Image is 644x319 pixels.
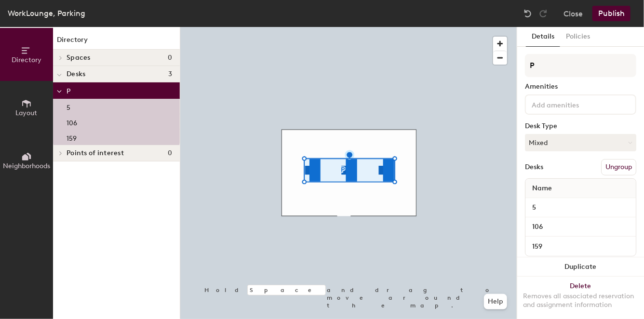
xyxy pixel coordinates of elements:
span: Points of interest [67,149,124,157]
span: Desks [67,70,85,78]
button: Policies [560,27,596,47]
span: 0 [168,149,172,157]
div: Desk Type [525,122,636,130]
img: Redo [538,9,548,18]
span: Neighborhoods [3,162,50,170]
div: Removes all associated reservation and assignment information [523,292,638,309]
p: 159 [67,132,77,143]
div: WorkLounge, Parking [8,7,85,19]
button: Close [563,6,583,21]
span: 0 [168,54,172,62]
button: Details [526,27,560,47]
span: Layout [16,109,38,117]
button: Ungroup [601,159,636,175]
p: 5 [67,101,70,112]
img: Undo [523,9,533,18]
input: Unnamed desk [527,239,634,253]
span: P [67,87,70,95]
input: Unnamed desk [527,220,634,234]
button: Publish [592,6,631,21]
span: 3 [168,70,172,78]
span: Directory [12,56,41,64]
button: DeleteRemoves all associated reservation and assignment information [517,277,644,319]
span: Name [527,180,557,197]
input: Unnamed desk [527,201,634,214]
p: 106 [67,116,77,127]
input: Add amenities [530,98,617,110]
div: Amenities [525,83,636,91]
h1: Directory [53,35,180,50]
button: Help [484,294,507,309]
button: Duplicate [517,257,644,277]
span: Spaces [67,54,91,62]
button: Mixed [525,134,636,151]
div: Desks [525,163,543,171]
